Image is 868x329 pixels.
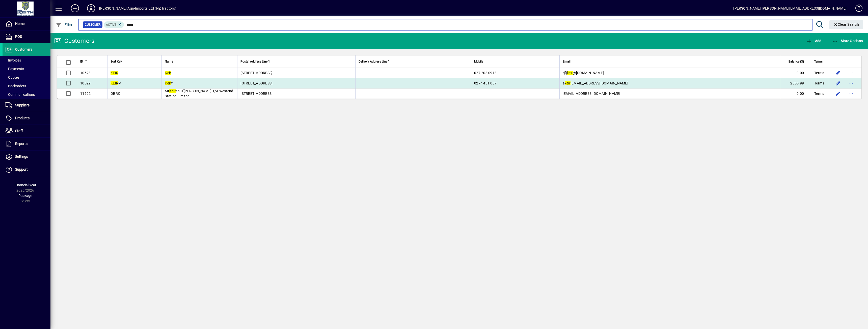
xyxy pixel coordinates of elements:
td: 2855.99 [781,78,811,88]
a: Backorders [3,82,50,90]
span: Settings [15,155,28,159]
em: Keir [165,81,171,85]
div: Email [563,59,778,64]
span: Package [18,194,32,198]
span: Terms [814,81,824,86]
span: [STREET_ADDRESS] [240,81,273,85]
span: ID [80,59,83,64]
button: More options [847,79,855,87]
span: Payments [5,67,24,71]
em: Keir [165,71,171,75]
span: Name [165,59,173,64]
a: Home [3,18,50,30]
span: Staff [15,129,23,133]
em: Keir [169,89,176,93]
span: 10529 [80,81,91,85]
button: More options [847,89,855,98]
span: Postal Address Line 1 [240,59,270,64]
button: Clear [829,20,863,29]
button: Edit [834,69,842,77]
a: Communications [3,90,50,99]
span: 0274 431 087 [474,81,497,85]
span: Mobile [474,59,483,64]
button: Edit [834,89,842,98]
span: Active [106,23,116,26]
div: [PERSON_NAME] [PERSON_NAME][EMAIL_ADDRESS][DOMAIN_NAME] [733,4,847,12]
span: Reports [15,142,28,146]
span: Email [563,59,571,64]
div: Mobile [474,59,556,64]
span: Communications [5,93,35,97]
span: Add [806,39,821,43]
span: OBRK [111,92,120,96]
span: Terms [814,91,824,96]
span: POS [15,35,22,39]
button: Profile [83,4,99,13]
span: Terms [814,59,823,64]
em: keir [565,81,571,85]
a: Reports [3,138,50,150]
span: Sort Key [111,59,122,64]
span: 11502 [80,92,91,96]
span: Invoices [5,58,21,62]
span: Customers [15,47,32,51]
em: KEIR [111,81,118,85]
a: Invoices [3,56,50,65]
a: Products [3,112,50,125]
em: KEIR [111,71,118,75]
span: [EMAIL_ADDRESS][DOMAIN_NAME] [563,92,620,96]
a: Staff [3,125,50,137]
button: Filter [55,20,74,29]
span: [STREET_ADDRESS] [240,92,273,96]
span: Clear Search [833,22,859,26]
span: Balance ($) [789,59,804,64]
div: Customers [54,37,94,45]
span: rjfj @[DOMAIN_NAME] [563,71,604,75]
span: More Options [832,39,863,43]
a: Suppliers [3,99,50,112]
a: Settings [3,151,50,163]
button: Edit [834,79,842,87]
span: M [111,81,121,85]
td: 0.00 [781,88,811,99]
button: More options [847,69,855,77]
a: Payments [3,65,50,73]
mat-chip: Activation Status: Active [104,21,124,28]
em: keir [567,71,573,75]
span: Suppliers [15,103,30,107]
td: 0.00 [781,68,811,78]
span: Home [15,22,24,26]
div: [PERSON_NAME] Agri-Imports Ltd (NZ Tractors) [99,4,176,12]
button: Add [67,4,83,13]
span: Support [15,167,28,171]
span: Products [15,116,30,120]
span: Terms [814,70,824,75]
div: ID [80,59,92,64]
span: [STREET_ADDRESS] [240,71,273,75]
a: Quotes [3,73,50,82]
span: a [EMAIL_ADDRESS][DOMAIN_NAME] [563,81,628,85]
span: 027 203 0918 [474,71,497,75]
span: 10528 [80,71,91,75]
a: Knowledge Base [852,1,862,17]
span: Financial Year [14,183,36,187]
button: More Options [831,36,864,45]
span: Mr an O'[PERSON_NAME] T/A Westend Station Limited [165,89,233,98]
div: Balance ($) [784,59,808,64]
span: Filter [56,23,73,27]
div: Name [165,59,234,64]
span: Customer [85,22,100,27]
button: Add [805,36,823,45]
span: Quotes [5,75,19,79]
span: Delivery Address Line 1 [359,59,390,64]
span: Backorders [5,84,26,88]
a: Support [3,163,50,176]
a: POS [3,31,50,43]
